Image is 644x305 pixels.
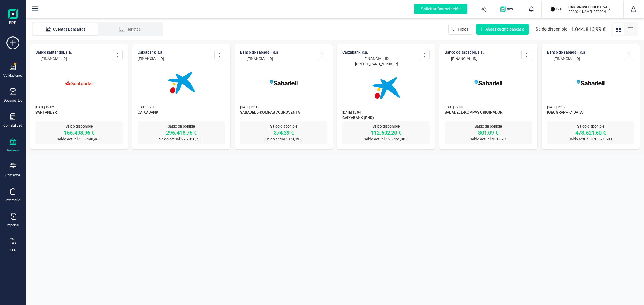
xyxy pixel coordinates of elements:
[8,9,18,26] img: Logo Finanedi
[445,105,463,109] span: [DATE] 12:00
[138,105,156,109] span: [DATE] 12:16
[414,4,467,14] div: Solicitar financiación
[138,50,164,55] p: CAIXABANK, S.A.
[547,50,586,55] p: BANCO DE SABADELL, S.A.
[240,105,259,109] span: [DATE] 12:03
[548,1,617,18] button: LILINK PRIVATE DEBT SA[PERSON_NAME] [PERSON_NAME]
[547,129,634,136] p: 478.621,60 €
[547,56,586,61] p: [FINANCIAL_ID]
[445,56,484,61] p: [FINANCIAL_ID]
[445,110,532,116] span: SABADELL-KOMPAS ORIGINADOR
[342,111,361,114] span: [DATE] 12:04
[547,110,634,116] span: [GEOGRAPHIC_DATA]
[35,110,123,116] span: SANTANDER
[5,173,20,177] div: Contactos
[35,124,123,129] p: Saldo disponible
[342,115,430,121] span: CAIXABANK (FND)
[138,129,225,136] p: 296.418,75 €
[138,56,164,61] p: [FINANCIAL_ID]
[342,124,430,129] p: Saldo disponible
[138,124,225,129] p: Saldo disponible
[44,27,87,32] div: Cuentas Bancarias
[6,148,20,152] div: Tesorería
[6,198,20,202] div: Inventario
[445,124,532,129] p: Saldo disponible
[3,73,22,78] div: Validaciones
[7,223,19,227] div: Importar
[3,123,22,128] div: Contabilidad
[240,124,327,129] p: Saldo disponible
[35,129,123,136] p: 156.498,96 €
[476,24,529,35] button: Añadir cuenta bancaria
[342,129,430,136] p: 112.602,20 €
[536,26,568,32] span: Saldo disponible:
[10,248,16,252] div: OCR
[35,50,72,55] p: BANCO SANTANDER, S.A.
[547,124,634,129] p: Saldo disponible
[138,136,225,142] p: Saldo actual: 296.418,75 €
[240,136,327,142] p: Saldo actual: 374,39 €
[568,4,610,10] p: LINK PRIVATE DEBT SA
[445,50,484,55] p: BANCO DE SABADELL, S.A.
[408,1,474,18] button: Solicitar financiación
[445,136,532,142] p: Saldo actual: 301,09 €
[445,129,532,136] p: 301,09 €
[35,136,123,142] p: Saldo actual: 156.498,96 €
[458,27,468,32] span: Filtros
[485,27,524,32] span: Añadir cuenta bancaria
[570,25,606,33] span: 1.044.816,99 €
[138,110,225,116] span: CAIXABANK
[448,24,473,35] button: Filtros
[240,110,327,116] span: SABADELL-KOMPAS COBROVENTA
[342,50,410,55] p: CAIXABANK, S.A.
[240,56,279,61] p: [FINANCIAL_ID]
[568,10,610,14] p: [PERSON_NAME] [PERSON_NAME]
[108,27,151,32] div: Tarjetas
[550,3,562,15] img: LI
[547,136,634,142] p: Saldo actual: 478.621,60 €
[497,1,518,18] button: Logo de OPS
[240,129,327,136] p: 374,39 €
[4,98,22,103] div: Documentos
[35,105,54,109] span: [DATE] 12:02
[342,56,410,67] p: [FINANCIAL_ID][CREDIT_CARD_NUMBER]
[500,6,515,12] img: Logo de OPS
[547,105,566,109] span: [DATE] 12:07
[35,56,72,61] p: [FINANCIAL_ID]
[240,50,279,55] p: BANCO DE SABADELL, S.A.
[342,136,430,142] p: Saldo actual: 125.455,00 €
